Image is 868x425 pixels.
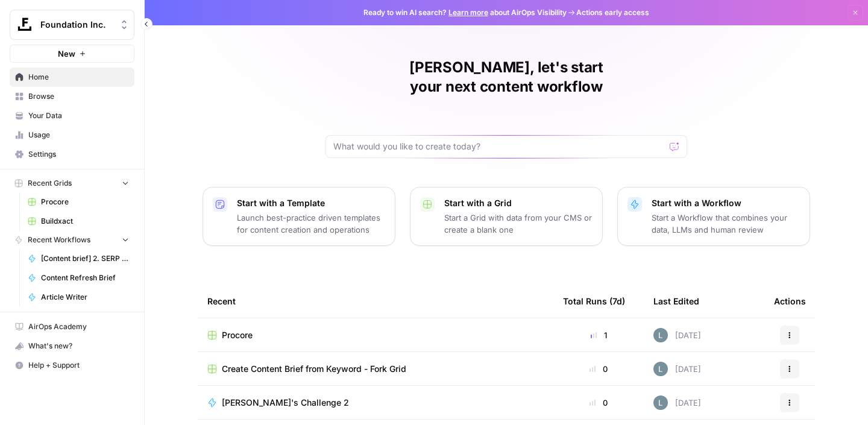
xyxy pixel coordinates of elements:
[444,212,593,236] p: Start a Grid with data from your CMS or create a blank one
[28,149,129,160] span: Settings
[222,363,406,375] span: Create Content Brief from Keyword - Fork Grid
[653,362,701,376] div: [DATE]
[14,14,36,36] img: Foundation Inc. Logo
[333,140,665,153] input: What would you like to create today?
[207,363,544,375] a: Create Content Brief from Keyword - Fork Grid
[563,285,625,318] div: Total Runs (7d)
[363,7,567,18] span: Ready to win AI search? about AirOps Visibility
[41,216,129,227] span: Buildxact
[653,328,701,342] div: [DATE]
[653,285,699,318] div: Last Edited
[10,10,134,40] button: Workspace: Foundation Inc.
[563,363,634,375] div: 0
[10,106,134,125] a: Your Data
[22,268,134,288] a: Content Refresh Brief
[222,329,253,341] span: Procore
[207,329,544,341] a: Procore
[10,87,134,106] a: Browse
[22,212,134,231] a: Buildxact
[563,397,634,409] div: 0
[28,321,129,332] span: AirOps Academy
[28,360,129,371] span: Help + Support
[28,72,129,83] span: Home
[653,395,701,410] div: [DATE]
[653,362,668,376] img: 8iclr0koeej5t27gwiocqqt2wzy0
[576,7,649,18] span: Actions early access
[410,187,603,246] button: Start with a GridStart a Grid with data from your CMS or create a blank one
[58,48,75,60] span: New
[652,212,800,236] p: Start a Workflow that combines your data, LLMs and human review
[617,187,810,246] button: Start with a WorkflowStart a Workflow that combines your data, LLMs and human review
[10,145,134,164] a: Settings
[22,192,134,212] a: Procore
[41,197,129,207] span: Procore
[10,174,134,192] button: Recent Grids
[237,212,385,236] p: Launch best-practice driven templates for content creation and operations
[22,288,134,307] a: Article Writer
[28,130,129,140] span: Usage
[653,328,668,342] img: 8iclr0koeej5t27gwiocqqt2wzy0
[563,329,634,341] div: 1
[653,395,668,410] img: 8iclr0koeej5t27gwiocqqt2wzy0
[203,187,395,246] button: Start with a TemplateLaunch best-practice driven templates for content creation and operations
[10,231,134,249] button: Recent Workflows
[652,197,800,209] p: Start with a Workflow
[774,285,806,318] div: Actions
[10,336,134,356] button: What's new?
[22,249,134,268] a: [Content brief] 2. SERP to Brief
[10,68,134,87] a: Home
[10,317,134,336] a: AirOps Academy
[41,292,129,303] span: Article Writer
[10,45,134,63] button: New
[444,197,593,209] p: Start with a Grid
[41,253,129,264] span: [Content brief] 2. SERP to Brief
[28,178,72,189] span: Recent Grids
[28,235,90,245] span: Recent Workflows
[40,19,113,31] span: Foundation Inc.
[222,397,349,409] span: [PERSON_NAME]'s Challenge 2
[325,58,687,96] h1: [PERSON_NAME], let's start your next content workflow
[207,285,544,318] div: Recent
[448,8,488,17] a: Learn more
[10,337,134,355] div: What's new?
[237,197,385,209] p: Start with a Template
[41,272,129,283] span: Content Refresh Brief
[10,125,134,145] a: Usage
[28,91,129,102] span: Browse
[207,397,544,409] a: [PERSON_NAME]'s Challenge 2
[10,356,134,375] button: Help + Support
[28,110,129,121] span: Your Data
